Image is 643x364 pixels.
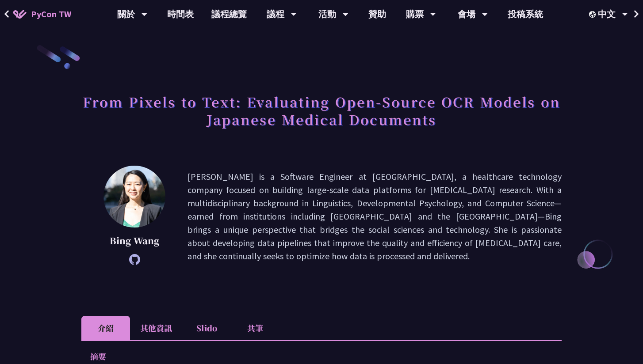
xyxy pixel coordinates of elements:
span: PyCon TW [31,8,71,21]
img: Home icon of PyCon TW 2025 [13,10,27,19]
p: [PERSON_NAME] is a Software Engineer at [GEOGRAPHIC_DATA], a healthcare technology company focuse... [188,170,562,263]
li: Slido [182,316,231,340]
p: Bing Wang [103,234,165,247]
li: 介紹 [81,316,130,340]
li: 其他資訊 [130,316,182,340]
li: 共筆 [231,316,279,340]
a: PyCon TW [4,3,80,25]
p: 摘要 [90,350,535,363]
h1: From Pixels to Text: Evaluating Open-Source OCR Models on Japanese Medical Documents [81,88,562,133]
img: Locale Icon [589,11,598,18]
img: Bing Wang [103,166,165,227]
